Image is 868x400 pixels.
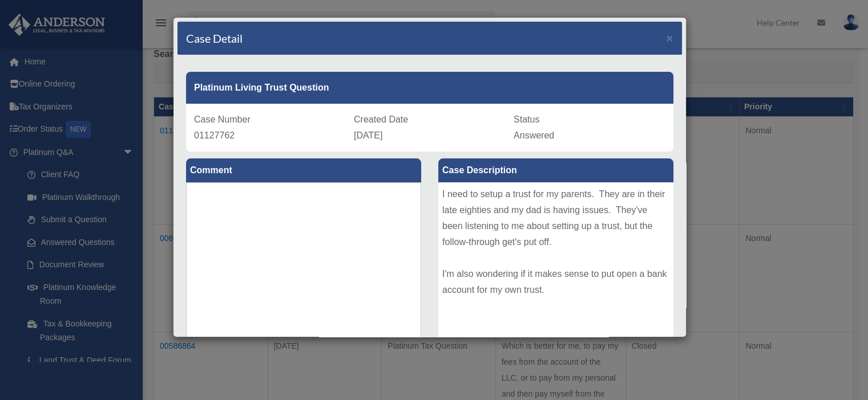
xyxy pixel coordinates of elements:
span: 01127762 [194,130,235,140]
span: Answered [514,130,554,140]
label: Comment [186,158,421,182]
span: Status [514,115,539,124]
span: Case Number [194,115,251,124]
span: Created Date [354,115,408,124]
h4: Case Detail [186,30,243,46]
span: [DATE] [354,130,382,140]
div: Platinum Living Trust Question [186,72,673,104]
label: Case Description [438,158,673,182]
span: × [666,31,673,44]
div: I need to setup a trust for my parents. They are in their late eighties and my dad is having issu... [438,182,673,353]
button: Close [666,32,673,44]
